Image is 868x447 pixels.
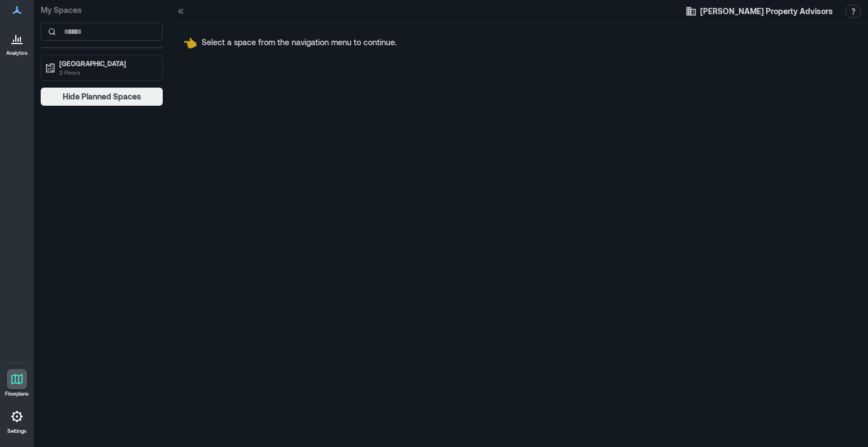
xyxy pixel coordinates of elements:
[3,403,31,438] a: Settings
[202,37,397,48] p: Select a space from the navigation menu to continue.
[682,2,836,20] button: [PERSON_NAME] Property Advisors
[41,5,163,16] p: My Spaces
[59,68,154,77] p: 2 Floors
[41,88,163,106] button: Hide Planned Spaces
[700,6,833,17] span: [PERSON_NAME] Property Advisors
[2,366,32,401] a: Floorplans
[7,428,27,435] p: Settings
[5,390,29,397] p: Floorplans
[59,59,154,68] p: [GEOGRAPHIC_DATA]
[6,50,28,57] p: Analytics
[183,36,197,49] span: pointing left
[3,25,31,60] a: Analytics
[63,91,141,102] span: Hide Planned Spaces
